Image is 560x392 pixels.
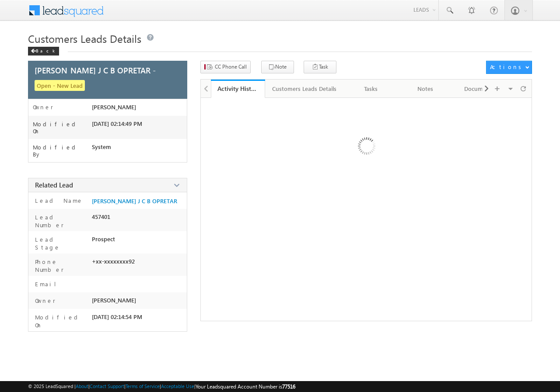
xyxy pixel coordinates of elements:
span: Prospect [92,236,115,243]
span: Related Lead [35,180,73,189]
label: Owner [33,297,56,305]
span: 77516 [282,383,295,390]
div: Tasks [351,83,391,94]
li: Activity History [211,80,265,97]
span: +xx-xxxxxxxx92 [92,258,135,265]
a: [PERSON_NAME] J C B OPRETAR [92,198,177,205]
label: Lead Stage [33,236,88,251]
label: Email [33,280,63,288]
img: Loading ... [321,102,411,193]
div: Customers Leads Details [272,83,336,94]
a: Contact Support [90,383,124,389]
div: Actions [490,63,525,71]
div: Back [28,47,59,56]
a: Activity History [211,80,265,98]
span: Your Leadsquared Account Number is [196,383,295,390]
span: System [92,143,111,150]
button: Note [261,61,294,73]
label: Owner [33,104,53,111]
span: © 2025 LeadSquared | | | | | [28,382,295,391]
label: Modified On [33,313,88,329]
span: [DATE] 02:14:54 PM [92,313,142,320]
label: Lead Name [33,197,83,205]
label: Modified By [33,144,92,158]
button: Actions [486,61,532,74]
label: Modified On [33,121,92,135]
button: Task [304,61,336,73]
a: Notes [399,80,453,98]
div: Notes [406,83,445,94]
a: Acceptable Use [161,383,194,389]
label: Lead Number [33,213,88,229]
label: Phone Number [33,258,88,274]
span: Customers Leads Details [28,31,141,45]
span: Open - New Lead [35,80,85,91]
a: Documents [453,80,507,98]
div: Documents [460,83,499,94]
div: Activity History [217,84,259,93]
a: Customers Leads Details [265,80,344,98]
button: CC Phone Call [200,61,251,73]
span: CC Phone Call [215,63,247,71]
a: Terms of Service [126,383,160,389]
a: About [76,383,88,389]
span: [PERSON_NAME] [92,104,136,111]
a: Tasks [344,80,399,98]
span: [PERSON_NAME] [92,297,136,304]
span: [PERSON_NAME] J C B OPRETAR - [35,66,156,74]
span: [DATE] 02:14:49 PM [92,120,142,127]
